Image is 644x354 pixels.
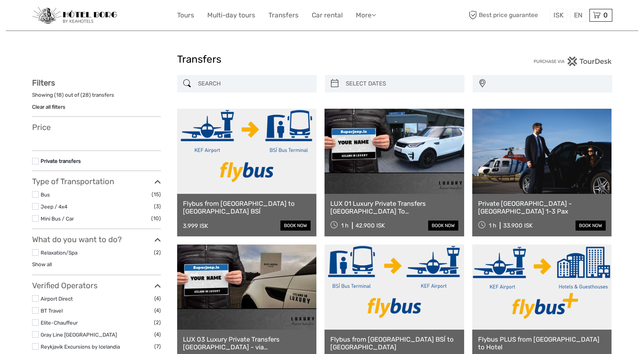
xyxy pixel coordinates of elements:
[183,200,311,215] a: Flybus from [GEOGRAPHIC_DATA] to [GEOGRAPHIC_DATA] BSÍ
[341,222,348,229] span: 1 h
[41,215,74,222] a: Mini Bus / Car
[32,235,161,244] h3: What do you want to do?
[154,330,161,339] span: (4)
[330,200,458,215] a: LUX 01 Luxury Private Transfers [GEOGRAPHIC_DATA] To [GEOGRAPHIC_DATA]
[177,10,194,21] a: Tours
[195,77,313,91] input: SEARCH
[602,11,609,19] span: 0
[428,221,458,231] a: book now
[82,91,89,99] label: 28
[183,335,311,351] a: LUX 03 Luxury Private Transfers [GEOGRAPHIC_DATA] - via [GEOGRAPHIC_DATA] or via [GEOGRAPHIC_DATA...
[207,10,255,21] a: Multi-day tours
[154,202,161,211] span: (3)
[177,53,467,66] h1: Transfers
[478,335,606,351] a: Flybus PLUS from [GEOGRAPHIC_DATA] to Hotel
[41,192,50,198] a: Bus
[151,214,161,223] span: (10)
[343,77,461,91] input: SELECT DATES
[41,250,77,256] a: Relaxation/Spa
[467,9,548,22] span: Best price guarantee
[268,10,299,21] a: Transfers
[330,335,458,351] a: Flybus from [GEOGRAPHIC_DATA] BSÍ to [GEOGRAPHIC_DATA]
[154,342,161,351] span: (7)
[183,222,208,229] div: 3.999 ISK
[154,306,161,315] span: (4)
[32,78,55,87] strong: Filters
[355,222,385,229] div: 42.900 ISK
[154,318,161,327] span: (2)
[478,200,606,215] a: Private [GEOGRAPHIC_DATA] - [GEOGRAPHIC_DATA] 1-3 Pax
[553,11,564,19] span: ISK
[32,104,65,110] a: Clear all filters
[152,190,161,199] span: (15)
[32,7,117,24] img: 97-048fac7b-21eb-4351-ac26-83e096b89eb3_logo_small.jpg
[41,296,73,302] a: Airport Direct
[576,221,606,231] a: book now
[280,221,311,231] a: book now
[571,9,586,22] div: EN
[32,261,52,267] a: Show all
[489,222,496,229] span: 1 h
[32,177,161,186] h3: Type of Transportation
[32,91,161,103] div: Showing ( ) out of ( ) transfers
[41,308,63,314] a: BT Travel
[32,123,161,132] h3: Price
[41,344,120,350] a: Reykjavik Excursions by Icelandia
[154,294,161,303] span: (4)
[32,281,161,290] h3: Verified Operators
[41,332,117,338] a: Gray Line [GEOGRAPHIC_DATA]
[503,222,533,229] div: 33.900 ISK
[41,204,67,210] a: Jeep / 4x4
[154,248,161,257] span: (2)
[533,56,612,66] img: PurchaseViaTourDesk.png
[41,320,78,326] a: Elite-Chauffeur
[356,10,376,21] a: More
[41,158,81,164] a: Private transfers
[56,91,62,99] label: 18
[312,10,343,21] a: Car rental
